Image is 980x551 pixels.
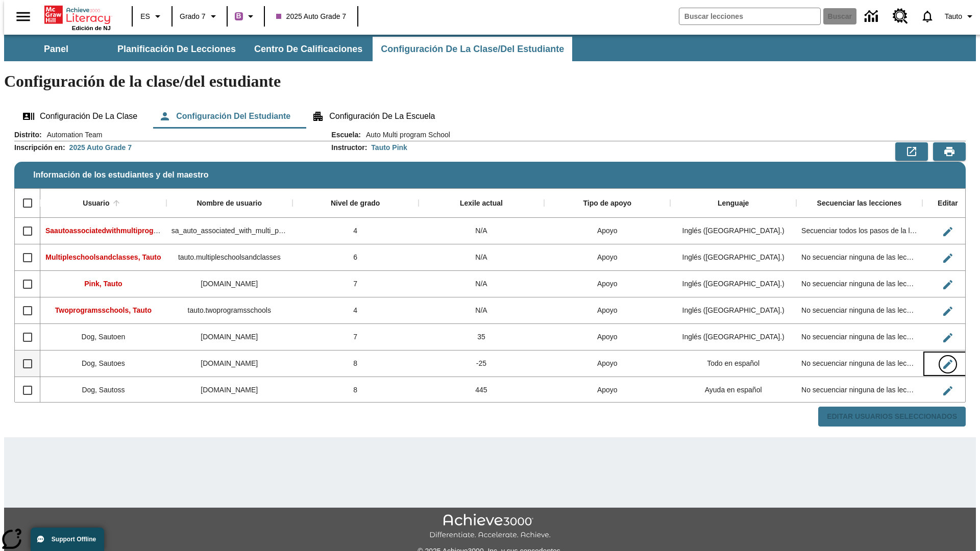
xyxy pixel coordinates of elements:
[14,104,966,129] div: Configuración de la clase/del estudiante
[941,7,980,26] button: Perfil/Configuración
[292,244,419,271] div: 6
[796,297,922,324] div: No secuenciar ninguna de las lecciones
[544,377,670,404] div: Apoyo
[544,324,670,350] div: Apoyo
[304,104,443,129] button: Configuración de la escuela
[69,142,132,153] div: 2025 Auto Grade 7
[45,227,271,235] span: Saautoassociatedwithmultiprogr, Saautoassociatedwithmultiprogr
[938,301,958,321] button: Editar Usuario
[109,37,244,61] button: Planificación de lecciones
[718,199,749,208] div: Lenguaje
[166,350,292,377] div: sautoes.dog
[895,142,928,161] button: Exportar a CSV
[31,528,104,551] button: Support Offline
[82,386,125,394] span: Dog, Sautoss
[140,11,150,22] span: ES
[670,244,796,271] div: Inglés (EE. UU.)
[72,25,111,31] span: Edición de NJ
[331,131,361,139] h2: Escuela :
[292,377,419,404] div: 8
[938,381,958,401] button: Editar Usuario
[166,377,292,404] div: sautoss.dog
[373,37,572,61] button: Configuración de la clase/del estudiante
[796,271,922,297] div: No secuenciar ninguna de las lecciones
[670,218,796,244] div: Inglés (EE. UU.)
[5,37,107,61] button: Panel
[82,333,126,341] span: Dog, Sautoen
[371,142,407,153] div: Tauto Pink
[419,218,545,244] div: N/A
[14,143,65,152] h2: Inscripción en :
[670,324,796,350] div: Inglés (EE. UU.)
[42,130,103,140] span: Automation Team
[670,350,796,377] div: Todo en español
[33,170,208,180] span: Información de los estudiantes y del maestro
[166,244,292,271] div: tauto.multipleschoolsandclasses
[938,328,958,348] button: Editar Usuario
[197,199,262,208] div: Nombre de usuario
[246,37,371,61] button: Centro de calificaciones
[945,11,962,22] span: Tauto
[419,297,545,324] div: N/A
[670,271,796,297] div: Inglés (EE. UU.)
[8,2,38,32] button: Abrir el menú lateral
[933,142,966,161] button: Vista previa de impresión
[887,3,914,30] a: Centro de recursos, Se abrirá en una pestaña nueva.
[231,7,261,26] button: Boost El color de la clase es morado/púrpura. Cambiar el color de la clase.
[796,218,922,244] div: Secuenciar todos los pasos de la lección
[361,130,450,140] span: Auto Multi program School
[460,199,503,208] div: Lexile actual
[796,377,922,404] div: No secuenciar ninguna de las lecciones
[544,271,670,297] div: Apoyo
[83,199,109,208] div: Usuario
[938,274,958,295] button: Editar Usuario
[4,37,573,61] div: Subbarra de navegación
[670,297,796,324] div: Inglés (EE. UU.)
[236,10,241,22] span: B
[914,3,941,30] a: Notificaciones
[4,72,976,91] h1: Configuración de la clase/del estudiante
[292,324,419,350] div: 7
[55,306,152,314] span: Twoprogramsschools, Tauto
[796,244,922,271] div: No secuenciar ninguna de las lecciones
[796,324,922,350] div: No secuenciar ninguna de las lecciones
[44,4,111,31] div: Portada
[419,324,545,350] div: 35
[292,271,419,297] div: 7
[938,354,958,374] button: Editar Usuario
[4,35,976,61] div: Subbarra de navegación
[583,199,631,208] div: Tipo de apoyo
[419,244,545,271] div: N/A
[44,5,111,25] a: Portada
[679,8,820,24] input: Buscar campo
[419,350,545,377] div: -25
[82,359,125,367] span: Dog, Sautoes
[176,7,224,26] button: Grado: Grado 7, Elige un grado
[544,244,670,271] div: Apoyo
[84,280,122,288] span: Pink, Tauto
[166,271,292,297] div: tauto.pink
[419,377,545,404] div: 445
[166,324,292,350] div: sautoen.dog
[52,536,96,543] span: Support Offline
[331,199,380,208] div: Nivel de grado
[938,248,958,268] button: Editar Usuario
[292,218,419,244] div: 4
[151,104,299,129] button: Configuración del estudiante
[166,297,292,324] div: tauto.twoprogramsschools
[419,271,545,297] div: N/A
[292,350,419,377] div: 8
[14,104,145,129] button: Configuración de la clase
[136,7,168,26] button: Lenguaje: ES, Selecciona un idioma
[859,3,887,31] a: Centro de información
[544,297,670,324] div: Apoyo
[544,350,670,377] div: Apoyo
[14,130,966,427] div: Información de los estudiantes y del maestro
[166,218,292,244] div: sa_auto_associated_with_multi_program_classes
[817,199,902,208] div: Secuenciar las lecciones
[331,143,367,152] h2: Instructor :
[14,131,42,139] h2: Distrito :
[544,218,670,244] div: Apoyo
[938,221,958,242] button: Editar Usuario
[938,199,958,208] div: Editar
